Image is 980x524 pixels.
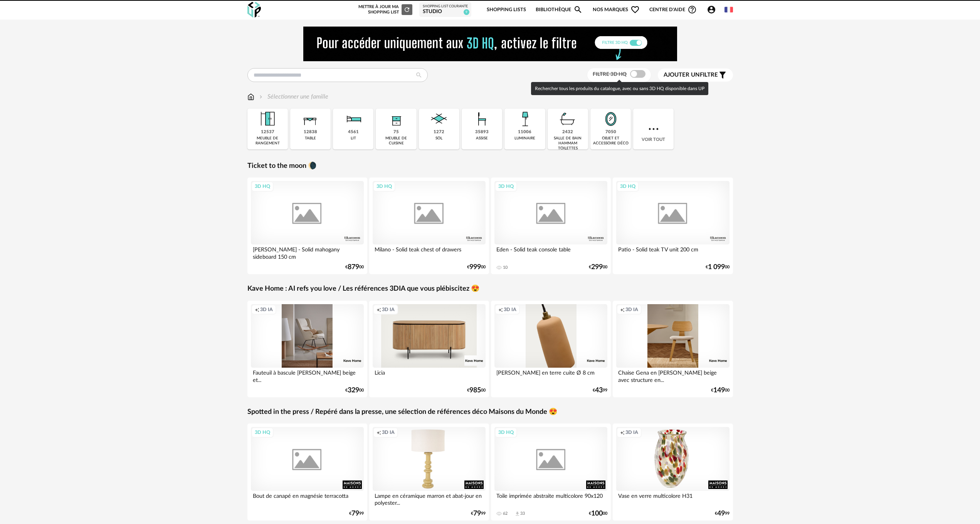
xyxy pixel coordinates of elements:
a: Kave Home : AI refs you love / Les références 3DIA que vous plébiscitez 😍 [247,285,479,293]
div: Chaise Gena en [PERSON_NAME] beige avec structure en... [616,368,730,383]
span: Creation icon [620,306,625,313]
span: 999 [469,265,481,270]
div: lit [351,136,356,141]
span: Filter icon [718,70,727,80]
div: meuble de cuisine [378,136,414,146]
span: 79 [473,511,481,516]
span: Creation icon [377,306,381,313]
a: BibliothèqueMagnify icon [536,1,583,19]
img: Salle%20de%20bain.png [557,109,578,129]
a: Shopping List courante Studio 9 [423,4,468,15]
a: Spotted in the press / Repéré dans la presse, une sélection de références déco Maisons du Monde 😍 [247,408,557,417]
span: Heart Outline icon [630,5,640,14]
a: Creation icon 3D IA Vase en verre multicolore H31 €4999 [613,424,733,520]
span: Ajouter un [664,72,700,78]
div: 4561 [348,129,359,135]
div: luminaire [514,136,535,141]
img: Sol.png [429,109,449,129]
a: Creation icon 3D IA Fauteuil à bascule [PERSON_NAME] beige et... €32900 [247,301,368,397]
div: 1272 [434,129,444,135]
img: Miroir.png [600,109,621,129]
div: € 00 [345,388,364,393]
div: [PERSON_NAME] en terre cuite Ø 8 cm [494,368,608,383]
a: Shopping Lists [487,1,526,19]
div: Studio [423,8,468,15]
div: 3D HQ [617,181,639,191]
span: 43 [595,388,603,393]
div: 62 [503,511,508,516]
div: Rechercher tous les produits du catalogue, avec ou sans 3D HQ disponible dans UP [531,82,708,95]
span: Creation icon [498,306,503,313]
span: 3D IA [260,306,273,313]
div: Sélectionner une famille [258,92,328,101]
div: 12537 [261,129,274,135]
div: 3D HQ [251,427,274,437]
div: € 99 [471,511,486,516]
span: 3D IA [625,429,638,435]
div: Fauteuil à bascule [PERSON_NAME] beige et... [251,368,364,383]
div: 3D HQ [495,181,517,191]
span: 9 [464,9,469,15]
div: salle de bain hammam toilettes [550,136,586,151]
div: € 99 [715,511,730,516]
a: Ticket to the moon 🌘 [247,162,316,171]
div: € 00 [467,388,486,393]
span: Creation icon [255,306,259,313]
div: Vase en verre multicolore H31 [616,491,730,506]
span: Filtre 3D HQ [593,72,627,77]
img: Assise.png [472,109,493,129]
div: Lampe en céramique marron et abat-jour en polyester... [373,491,486,506]
div: table [305,136,316,141]
span: 3D IA [504,306,516,313]
span: Account Circle icon [707,5,716,14]
img: fr [724,5,733,14]
div: € 00 [467,265,486,270]
img: Luminaire.png [514,109,535,129]
div: 11006 [518,129,531,135]
span: 329 [348,388,359,393]
div: Voir tout [633,109,674,149]
div: sol [435,136,442,141]
div: Patio - Solid teak TV unit 200 cm [616,244,730,260]
div: € 99 [593,388,607,393]
a: Creation icon 3D IA [PERSON_NAME] en terre cuite Ø 8 cm €4399 [491,301,611,397]
a: Creation icon 3D IA Licia €98500 [369,301,489,397]
div: Mettre à jour ma Shopping List [357,4,412,15]
div: € 00 [706,265,730,270]
span: 100 [591,511,603,516]
img: Literie.png [343,109,364,129]
span: filtre [664,71,718,79]
span: 985 [469,388,481,393]
div: € 00 [345,265,364,270]
div: Bout de canapé en magnésie terracotta [251,491,364,506]
div: 2432 [562,129,573,135]
img: Table.png [300,109,321,129]
span: 79 [351,511,359,516]
img: NEW%20NEW%20HQ%20NEW_V1.gif [303,27,677,61]
span: Refresh icon [403,7,410,12]
span: 3D IA [625,306,638,313]
a: 3D HQ [PERSON_NAME] - Solid mahogany sideboard 150 cm €87900 [247,177,368,274]
div: [PERSON_NAME] - Solid mahogany sideboard 150 cm [251,244,364,260]
span: 149 [713,388,725,393]
span: 3D IA [382,306,395,313]
img: more.7b13dc1.svg [647,122,661,136]
img: svg+xml;base64,PHN2ZyB3aWR0aD0iMTYiIGhlaWdodD0iMTciIHZpZXdCb3g9IjAgMCAxNiAxNyIgZmlsbD0ibm9uZSIgeG... [247,92,254,101]
span: Creation icon [620,429,625,435]
div: € 00 [589,265,607,270]
img: OXP [247,2,261,18]
div: 12838 [304,129,317,135]
a: 3D HQ Milano - Solid teak chest of drawers €99900 [369,177,489,274]
a: 3D HQ Patio - Solid teak TV unit 200 cm €1 09900 [613,177,733,274]
a: 3D HQ Toile imprimée abstraite multicolore 90x120 62 Download icon 33 €10000 [491,424,611,520]
img: Rangement.png [386,109,407,129]
div: € 00 [589,511,607,516]
img: svg+xml;base64,PHN2ZyB3aWR0aD0iMTYiIGhlaWdodD0iMTYiIHZpZXdCb3g9IjAgMCAxNiAxNiIgZmlsbD0ibm9uZSIgeG... [258,92,264,101]
a: 3D HQ Eden - Solid teak console table 10 €29900 [491,177,611,274]
span: Account Circle icon [707,5,719,14]
span: Magnify icon [573,5,583,14]
div: € 00 [711,388,730,393]
div: € 99 [349,511,364,516]
span: 49 [717,511,725,516]
button: Ajouter unfiltre Filter icon [658,69,733,82]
